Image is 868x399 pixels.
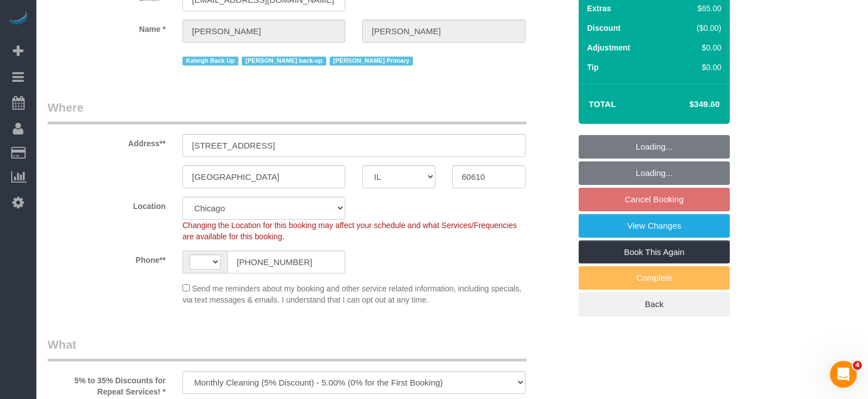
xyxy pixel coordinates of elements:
[587,42,630,53] label: Adjustment
[589,99,616,109] strong: Total
[182,57,238,66] span: Kaleigh Back Up
[48,99,527,124] legend: Where
[587,3,611,14] label: Extras
[579,240,730,264] a: Book This Again
[579,293,730,316] a: Back
[182,284,522,304] span: Send me reminders about my booking and other service related information, including specials, via...
[587,22,621,34] label: Discount
[39,371,174,397] label: 5% to 35% Discounts for Repeat Services! *
[330,57,414,66] span: [PERSON_NAME] Primary
[656,100,720,109] h4: $349.60
[182,221,517,241] span: Changing the Location for this booking may affect your schedule and what Services/Frequencies are...
[182,20,345,43] input: First Name**
[39,20,174,35] label: Name *
[452,165,526,188] input: Zip Code**
[48,336,527,361] legend: What
[669,62,721,73] div: $0.00
[7,11,29,27] img: Automaid Logo
[579,214,730,238] a: View Changes
[830,361,857,388] iframe: Intercom live chat
[587,62,599,73] label: Tip
[853,361,862,370] span: 4
[39,197,174,212] label: Location
[242,57,326,66] span: [PERSON_NAME] back-up
[362,20,525,43] input: Last Name*
[669,42,721,53] div: $0.00
[669,3,721,14] div: $65.00
[669,22,721,34] div: ($0.00)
